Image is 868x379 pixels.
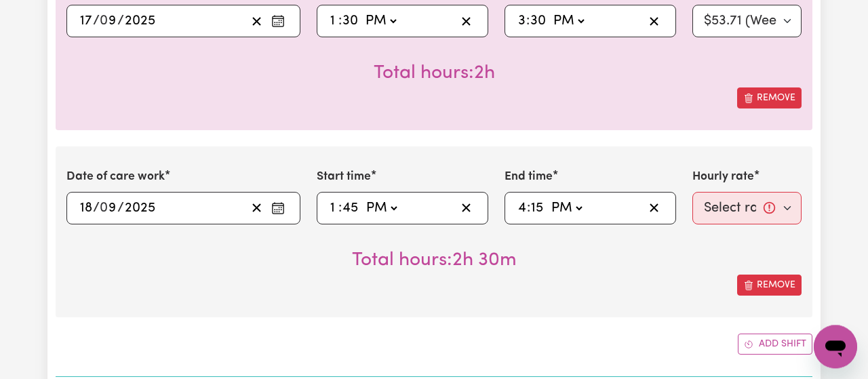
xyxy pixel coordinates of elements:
[100,14,108,28] span: 0
[246,11,267,31] button: Clear date
[117,201,124,216] span: /
[66,168,165,186] label: Date of care work
[338,201,342,216] span: :
[330,11,338,31] input: --
[352,251,517,270] span: Total hours worked: 2 hours 30 minutes
[93,201,100,216] span: /
[267,11,289,31] button: Enter the date of care work
[737,275,802,296] button: Remove this shift
[246,198,267,218] button: Clear date
[526,14,530,28] span: :
[738,334,812,355] button: Add another shift
[338,14,342,28] span: :
[374,64,495,83] span: Total hours worked: 2 hours
[79,198,93,218] input: --
[530,198,545,218] input: --
[79,11,93,31] input: --
[330,198,338,218] input: --
[100,198,117,218] input: --
[530,11,547,31] input: --
[317,168,371,186] label: Start time
[814,325,857,368] iframe: Button to launch messaging window
[527,201,530,216] span: :
[267,198,289,218] button: Enter the date of care work
[124,11,156,31] input: ----
[505,168,553,186] label: End time
[117,14,124,28] span: /
[692,168,754,186] label: Hourly rate
[124,198,156,218] input: ----
[100,201,108,215] span: 0
[517,11,526,31] input: --
[100,11,117,31] input: --
[93,14,100,28] span: /
[737,87,802,108] button: Remove this shift
[342,11,359,31] input: --
[342,198,359,218] input: --
[517,198,527,218] input: --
